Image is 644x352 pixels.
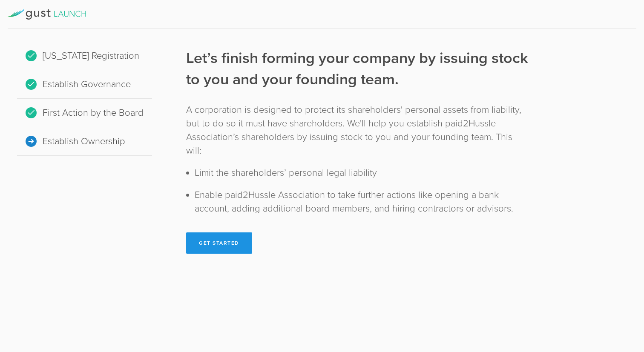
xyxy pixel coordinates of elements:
[17,99,152,127] div: First Action by the Board
[186,48,528,90] h1: Let’s finish forming your company by issuing stock to you and your founding team.
[17,42,152,70] div: [US_STATE] Registration
[186,103,528,157] div: A corporation is designed to protect its shareholders' personal assets from liability, but to do ...
[601,286,644,326] iframe: Chat Widget
[17,127,152,156] div: Establish Ownership
[195,188,528,215] li: Enable paid2Hussle Association to take further actions like opening a bank account, adding additi...
[195,166,528,180] li: Limit the shareholders’ personal legal liability
[186,232,252,254] button: Get Started
[17,70,152,99] div: Establish Governance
